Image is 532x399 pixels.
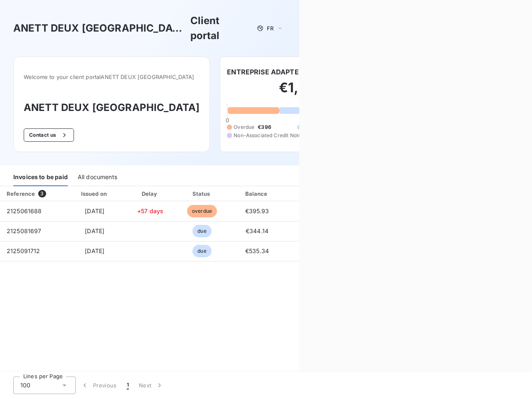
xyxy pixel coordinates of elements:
span: 2125061688 [7,207,42,214]
span: [DATE] [85,247,104,254]
span: 100 [20,381,30,389]
span: 2125081697 [7,227,42,234]
span: Non-Associated Credit Notes [234,132,304,139]
span: €396 [258,123,271,131]
span: Overdue [234,123,254,131]
button: 1 [122,377,134,394]
span: +57 days [137,207,163,214]
div: All documents [78,169,117,186]
span: 3 [38,190,46,197]
h2: €1,275.41 [227,79,394,104]
span: [DATE] [85,227,104,234]
span: Welcome to your client portal ANETT DEUX [GEOGRAPHIC_DATA] [24,74,199,80]
span: due [192,225,211,237]
h3: ANETT DEUX [GEOGRAPHIC_DATA] [13,21,187,36]
span: due [192,245,211,257]
span: 2125091712 [7,247,40,254]
span: €395.93 [245,207,269,214]
div: Issued on [66,190,123,198]
div: Reference [7,190,35,197]
h3: Client portal [190,13,251,43]
div: Invoices to be paid [13,169,68,186]
button: Previous [76,377,122,394]
button: Next [134,377,169,394]
span: FR [267,25,273,32]
span: [DATE] [85,207,104,214]
span: €344.14 [246,227,268,234]
h6: ENTREPRISE ADAPTEE CARENTOIR - C210678800 [227,67,394,77]
div: PDF [288,190,330,198]
span: €535.34 [245,247,269,254]
span: 1 [127,381,129,389]
div: Delay [127,190,174,198]
div: Status [177,190,227,198]
span: overdue [187,205,217,217]
span: 0 [226,117,229,123]
h3: ANETT DEUX [GEOGRAPHIC_DATA] [24,100,199,115]
button: Contact us [24,128,74,142]
div: Balance [230,190,284,198]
